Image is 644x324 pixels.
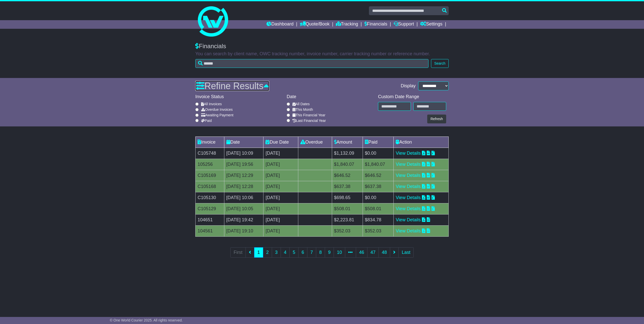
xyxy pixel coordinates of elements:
td: [DATE] 10:06 [224,192,263,203]
td: [DATE] 10:09 [224,148,263,159]
td: C105748 [196,148,224,159]
label: All Invoices [201,102,222,106]
div: Financials [195,43,449,50]
a: 6 [298,247,307,258]
a: View Details [396,228,421,233]
td: $508.01 [332,203,363,214]
td: C105169 [196,170,224,181]
td: Invoice [196,137,224,148]
label: This Month [292,107,313,112]
td: [DATE] [263,214,298,226]
td: $637.38 [363,181,393,192]
td: $1,840.07 [332,159,363,170]
td: Amount [332,137,363,148]
td: Action [394,137,449,148]
td: $0.00 [363,192,393,203]
a: 47 [367,247,379,258]
td: Overdue [298,137,332,148]
a: 3 [272,247,281,258]
td: $646.52 [332,170,363,181]
td: [DATE] [263,159,298,170]
td: $2,223.81 [332,214,363,226]
div: Custom Date Range [378,94,446,100]
td: [DATE] 12:29 [224,170,263,181]
a: View Details [396,206,421,211]
a: 9 [325,247,334,258]
label: Overdue Invoices [201,107,233,112]
td: Paid [363,137,393,148]
label: Paid [201,119,212,123]
a: View Details [396,162,421,167]
a: Last [398,247,414,258]
a: View Details [396,217,421,222]
a: 10 [334,247,345,258]
td: $352.03 [363,226,393,237]
td: C105129 [196,203,224,214]
td: [DATE] 19:42 [224,214,263,226]
a: Refine Results [195,81,269,91]
td: C105168 [196,181,224,192]
a: 46 [356,247,367,258]
td: $1,840.07 [363,159,393,170]
td: Date [224,137,263,148]
p: You can search by client name, OWC tracking number, invoice number, carrier tracking number or re... [195,51,449,57]
div: Invoice Status [195,94,284,100]
div: Date [287,94,375,100]
label: Last Financial Year [292,119,326,123]
td: Due Date [263,137,298,148]
td: [DATE] 19:56 [224,159,263,170]
td: C105130 [196,192,224,203]
td: [DATE] 19:10 [224,226,263,237]
label: Awaiting Payment [201,113,233,117]
td: 105256 [196,159,224,170]
a: Dashboard [266,20,293,29]
button: Search [431,59,449,68]
label: All Dates [292,102,310,106]
td: [DATE] [263,226,298,237]
td: $1,132.09 [332,148,363,159]
td: $834.78 [363,214,393,226]
td: [DATE] [263,148,298,159]
td: $698.65 [332,192,363,203]
td: [DATE] 12:28 [224,181,263,192]
td: [DATE] [263,203,298,214]
a: 4 [281,247,290,258]
a: Settings [420,20,442,29]
a: Support [394,20,414,29]
td: [DATE] 10:05 [224,203,263,214]
a: Quote/Book [300,20,330,29]
a: View Details [396,184,421,189]
a: Tracking [336,20,358,29]
a: 48 [379,247,390,258]
a: 5 [289,247,299,258]
a: 8 [316,247,325,258]
td: $352.03 [332,226,363,237]
span: Display [401,83,416,89]
td: 104561 [196,226,224,237]
label: This Financial Year [292,113,325,117]
td: $0.00 [363,148,393,159]
a: View Details [396,195,421,200]
a: 7 [307,247,316,258]
td: [DATE] [263,170,298,181]
td: [DATE] [263,192,298,203]
a: View Details [396,151,421,156]
a: 2 [263,247,272,258]
td: [DATE] [263,181,298,192]
button: Refresh [427,115,446,123]
td: $508.01 [363,203,393,214]
td: $646.52 [363,170,393,181]
a: Financials [364,20,387,29]
td: 104651 [196,214,224,226]
td: $637.38 [332,181,363,192]
span: © One World Courier 2025. All rights reserved. [110,318,183,322]
a: 1 [254,247,263,258]
a: View Details [396,173,421,178]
